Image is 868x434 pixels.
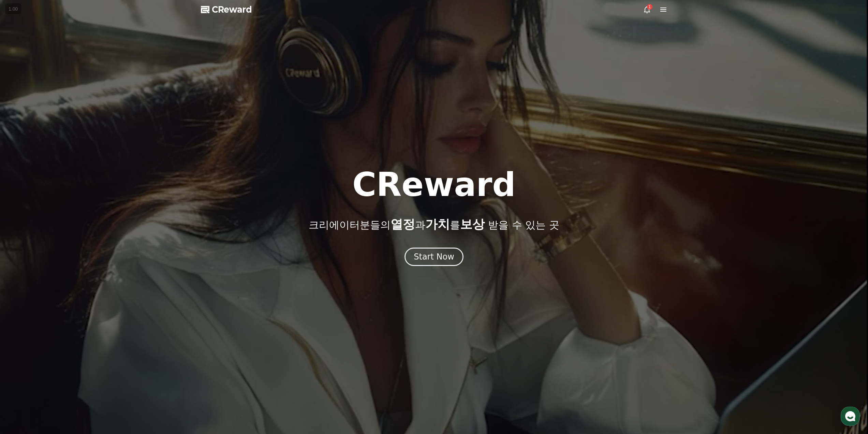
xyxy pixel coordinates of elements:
button: Start Now [404,248,464,266]
div: Start Now [414,251,454,262]
a: CReward [201,4,252,15]
span: 가치 [425,217,450,231]
div: 1 [647,4,652,10]
span: CReward [212,4,252,15]
a: 1 [643,5,651,14]
p: 크리에이터분들의 과 를 받을 수 있는 곳 [309,218,559,231]
h1: CReward [352,168,516,201]
span: 보상 [460,217,485,231]
span: 열정 [391,217,415,231]
a: Start Now [404,254,464,261]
